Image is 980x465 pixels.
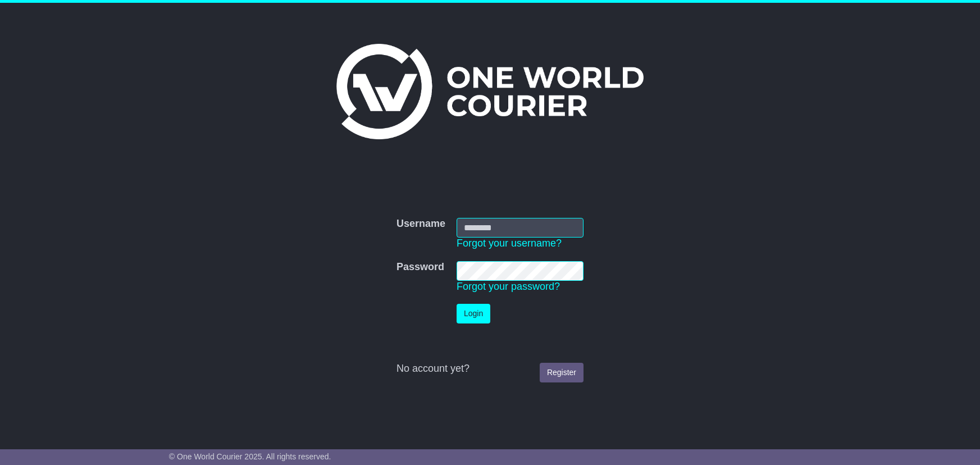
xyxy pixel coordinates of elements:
[457,238,562,249] a: Forgot your username?
[336,44,643,139] img: One World
[396,261,444,273] label: Password
[396,218,445,230] label: Username
[396,363,584,375] div: No account yet?
[457,304,490,323] button: Login
[457,281,560,292] a: Forgot your password?
[169,452,331,461] span: © One World Courier 2025. All rights reserved.
[540,363,584,382] a: Register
